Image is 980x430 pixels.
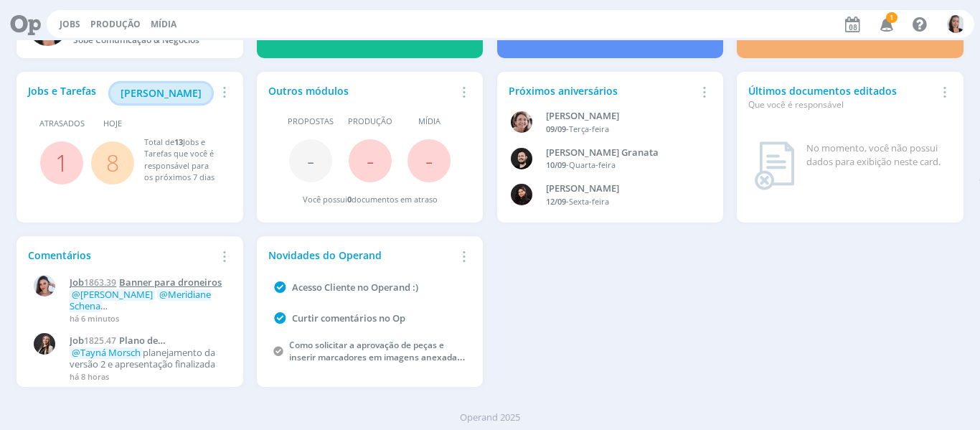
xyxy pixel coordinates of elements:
div: Novidades do Operand [268,248,455,263]
span: [PERSON_NAME] [121,86,202,100]
a: 8 [106,147,119,178]
a: Produção [90,18,141,30]
a: Job1863.39Banner para droneiros [70,277,224,289]
span: Plano de influenciadores [70,334,158,358]
div: Comentários [28,248,215,263]
a: Jobs [60,18,80,30]
span: 12/09 [546,196,566,207]
span: Sexta-feira [569,196,609,207]
img: C [947,15,965,33]
span: Propostas [288,116,334,128]
span: há 6 minutos [70,313,119,324]
span: Quarta-feira [569,159,616,170]
div: Luana da Silva de Andrade [546,182,697,196]
span: Produção [348,116,392,128]
img: B [511,148,532,169]
div: - [546,196,697,208]
img: dashboard_not_found.png [754,141,795,190]
button: Jobs [55,19,85,30]
button: [PERSON_NAME] [110,83,212,103]
a: Curtir comentários no Op [292,312,405,324]
div: Bruno Corralo Granata [546,146,697,160]
span: @Meridiane Schena [70,288,211,312]
div: Outros módulos [268,83,455,98]
img: A [511,111,532,133]
img: L [34,333,55,355]
span: 1863.39 [84,276,116,289]
span: 10/09 [546,159,566,170]
a: [PERSON_NAME] [110,85,212,99]
span: 1 [886,12,897,23]
img: L [511,184,532,205]
div: Aline Beatriz Jackisch [546,109,697,123]
span: - [367,145,374,176]
a: Mídia [151,18,176,30]
div: Total de Jobs e Tarefas que você é responsável para os próximos 7 dias [144,136,217,184]
span: @[PERSON_NAME] [72,288,153,301]
span: 13 [174,136,183,147]
div: Sobe Comunicação & Negócios [73,34,215,47]
div: - [546,159,697,172]
img: N [34,275,55,296]
div: No momento, você não possui dados para exibição neste card. [806,141,946,169]
div: Você possui documentos em atraso [303,194,438,206]
button: Produção [86,19,145,30]
div: - [546,123,697,136]
span: Banner para droneiros [119,276,222,289]
span: - [425,145,433,176]
span: 0 [347,194,352,205]
button: 1 [871,11,900,37]
span: @Tayná Morsch [72,346,141,359]
span: Atrasados [39,118,85,130]
a: 1 [55,147,68,178]
div: Próximos aniversários [509,83,695,98]
div: Últimos documentos editados [748,83,935,111]
span: Terça-feira [569,123,609,134]
div: Jobs e Tarefas [28,83,215,103]
span: Hoje [103,118,122,130]
button: Mídia [146,19,181,30]
span: 09/09 [546,123,566,134]
span: há 8 horas [70,371,109,382]
div: Que você é responsável [748,98,935,111]
a: Como solicitar a aprovação de peças e inserir marcadores em imagens anexadas a um job? [289,339,468,375]
a: Job1825.47Plano de influenciadores [70,335,224,347]
button: C [946,11,966,37]
a: Acesso Cliente no Operand :) [292,281,418,294]
span: 1825.47 [84,335,116,347]
p: planejamento da versão 2 e apresentação finalizada [70,347,224,370]
span: - [307,145,314,176]
span: Mídia [418,116,440,128]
